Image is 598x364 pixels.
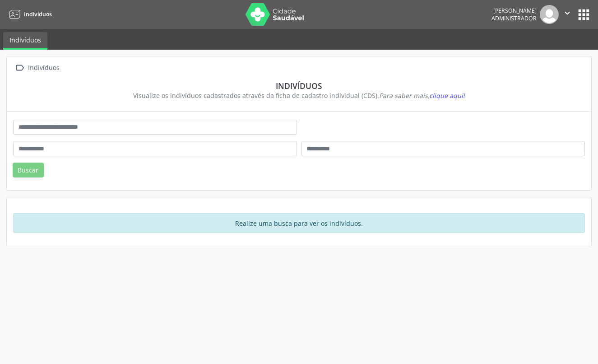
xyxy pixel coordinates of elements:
[13,61,26,75] i: 
[491,14,537,22] span: Administrador
[559,5,576,24] button: 
[379,91,465,100] i: Para saber mais,
[19,81,579,91] div: Indivíduos
[24,10,52,18] span: Indivíduos
[491,7,537,14] div: [PERSON_NAME]
[562,8,572,18] i: 
[13,213,585,233] div: Realize uma busca para ver os indivíduos.
[13,163,44,178] button: Buscar
[19,91,579,100] div: Visualize os indivíduos cadastrados através da ficha de cadastro individual (CDS).
[26,61,61,75] div: Indivíduos
[6,7,52,22] a: Indivíduos
[3,32,47,50] a: Indivíduos
[540,5,559,24] img: img
[576,7,592,23] button: apps
[13,61,61,75] a:  Indivíduos
[429,91,465,100] span: clique aqui!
